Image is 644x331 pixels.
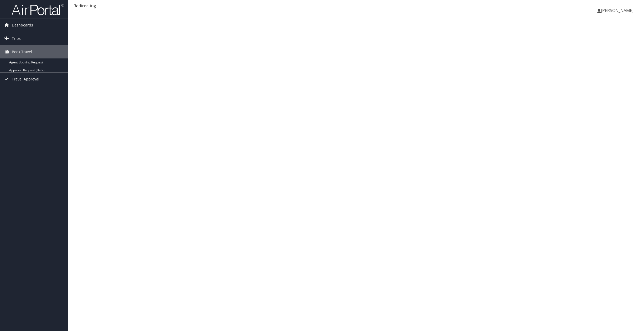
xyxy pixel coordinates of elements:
[12,19,33,32] span: Dashboards
[601,8,634,13] span: [PERSON_NAME]
[12,32,21,45] span: Trips
[12,73,39,86] span: Travel Approval
[12,3,64,16] img: airportal-logo.png
[12,45,32,58] span: Book Travel
[597,3,639,18] a: [PERSON_NAME]
[73,3,639,9] div: Redirecting...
